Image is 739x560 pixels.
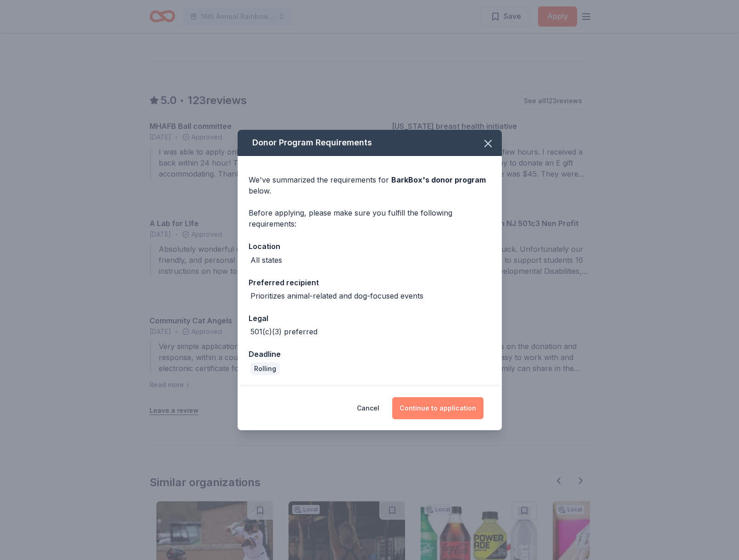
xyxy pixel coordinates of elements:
[249,240,491,252] div: Location
[238,130,502,156] div: Donor Program Requirements
[250,255,282,266] div: All states
[249,207,491,229] div: Before applying, please make sure you fulfill the following requirements:
[392,397,483,419] button: Continue to application
[250,326,317,337] div: 501(c)(3) preferred
[357,397,379,419] button: Cancel
[391,175,486,184] span: BarkBox 's donor program
[249,312,491,324] div: Legal
[249,348,491,360] div: Deadline
[249,174,491,196] div: We've summarized the requirements for below.
[250,362,280,375] div: Rolling
[250,290,423,301] div: Prioritizes animal-related and dog-focused events
[249,277,491,288] div: Preferred recipient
